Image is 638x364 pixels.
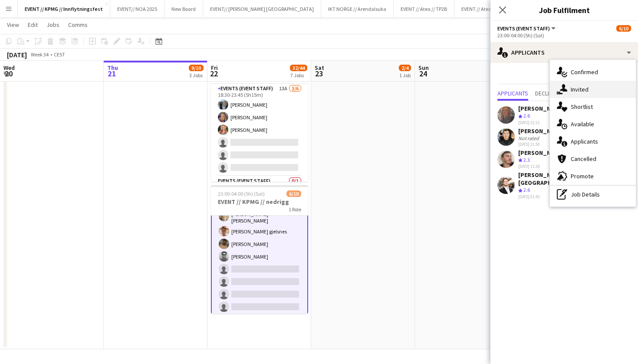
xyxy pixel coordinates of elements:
div: [DATE] 21:50 [518,141,564,147]
span: 32/44 [290,65,307,71]
div: [PERSON_NAME] [518,149,564,157]
div: CEST [54,51,65,58]
app-job-card: 23:00-04:00 (5h) (Sat)6/10EVENT // KPMG // nedrigg1 Role[PERSON_NAME][PERSON_NAME][PERSON_NAME] [... [211,185,308,314]
div: Confirmed [550,63,636,81]
app-card-role: Events (Event Staff)0/1 [211,176,308,206]
h3: EVENT // KPMG // nedrigg [211,198,308,206]
button: EVENT // Atea // TP2B [394,0,454,17]
div: Shortlist [550,98,636,115]
span: Comms [68,21,88,29]
span: 22 [210,69,218,79]
a: View [3,19,23,30]
div: [DATE] 22:31 [518,120,564,125]
button: EVENT// NOA 2025 [110,0,164,17]
a: Jobs [43,19,63,30]
div: 1 Job [399,72,411,79]
span: Fri [211,64,218,72]
span: Wed [3,64,15,72]
div: Available [550,115,636,133]
span: 20 [2,69,15,79]
span: Sat [315,64,324,72]
div: Applicants [490,42,638,63]
span: 24 [417,69,429,79]
button: EVENT // Atea Community 2025 [454,0,538,17]
h3: Job Fulfilment [490,4,638,16]
button: Events (Event Staff) [497,25,557,32]
span: 2.6 [523,112,530,119]
div: 7 Jobs [290,72,307,79]
span: Thu [107,64,118,72]
span: View [7,21,19,29]
span: Week 34 [29,51,50,58]
div: Invited [550,81,636,98]
span: 23:00-04:00 (5h) (Sat) [218,190,265,197]
span: 9/10 [189,65,204,71]
span: 1 Role [289,206,301,213]
span: Sun [418,64,429,72]
a: Edit [24,19,41,30]
div: Cancelled [550,150,636,167]
div: [PERSON_NAME] [518,127,564,135]
div: [DATE] 11:29 [518,164,564,169]
span: 6/10 [286,190,301,197]
app-card-role: Events (Event Staff)13A3/618:30-23:45 (5h15m)[PERSON_NAME][PERSON_NAME][PERSON_NAME] [211,84,308,176]
div: 3 Jobs [189,72,203,79]
span: Applicants [497,90,528,96]
app-job-card: 18:30-04:00 (9h30m) (Sat)3/7EVENT // KPMG // Aktiviteter2 RolesEvents (Event Staff)13A3/618:30-23... [211,53,308,182]
span: Edit [28,21,38,29]
span: 21 [106,69,118,79]
a: Comms [65,19,91,30]
div: [PERSON_NAME] [518,105,564,112]
div: Job Details [550,186,636,203]
span: Jobs [46,21,59,29]
button: New Board [164,0,203,17]
div: [PERSON_NAME][GEOGRAPHIC_DATA] [518,171,586,187]
span: 6/10 [616,25,631,32]
span: 2/4 [399,65,411,71]
div: [DATE] [7,50,27,59]
div: Not rated [518,135,541,141]
span: Events (Event Staff) [497,25,550,32]
span: 23 [313,69,324,79]
span: 2.6 [523,187,530,193]
button: IKT NORGE // Arendalsuka [321,0,394,17]
div: Promote [550,167,636,185]
div: Applicants [550,133,636,150]
span: Declined [535,90,559,96]
div: 23:00-04:00 (5h) (Sat) [497,32,631,39]
button: EVENT// [PERSON_NAME] [GEOGRAPHIC_DATA] [203,0,321,17]
span: 2.3 [523,157,530,163]
div: [DATE] 01:43 [518,194,586,200]
app-card-role: [PERSON_NAME][PERSON_NAME][PERSON_NAME] [PERSON_NAME][PERSON_NAME] gjelsnes[PERSON_NAME][PERSON_N... [211,169,308,316]
button: EVENT // KPMG // Innflytningsfest [18,0,110,17]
